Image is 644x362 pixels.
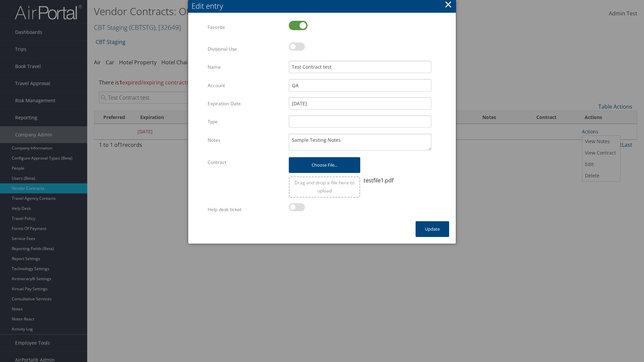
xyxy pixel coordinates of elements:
label: Type [208,115,284,128]
label: Expiration Date [208,97,284,110]
label: Favorite [208,21,284,34]
div: testfile1.pdf [364,176,431,184]
label: Notes [208,134,284,146]
label: Name [208,61,284,73]
label: Contract [208,156,284,169]
label: Account [208,79,284,92]
button: Update [416,221,449,237]
span: Drag and drop a file here to upload [294,179,355,194]
label: Help desk ticket [208,203,284,216]
div: Edit entry [192,1,456,11]
label: Divisional Use [208,43,284,55]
